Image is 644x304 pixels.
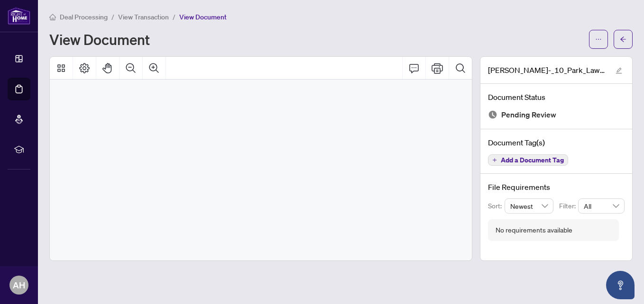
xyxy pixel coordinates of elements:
span: ellipsis [595,36,602,43]
h4: Document Tag(s) [488,137,625,148]
span: All [584,199,619,213]
span: Pending Review [501,108,556,121]
span: edit [616,67,622,74]
div: No requirements available [496,225,572,235]
span: arrow-left [620,36,626,43]
span: View Transaction [118,13,169,21]
h4: Document Status [488,91,625,103]
button: Open asap [606,271,635,299]
button: Add a Document Tag [488,154,568,166]
span: home [49,14,56,20]
li: / [111,11,114,22]
span: Deal Processing [60,13,108,21]
span: AH [13,278,25,292]
span: Add a Document Tag [501,157,564,163]
li: / [173,11,175,22]
span: Newest [510,199,548,213]
p: Filter: [559,201,578,211]
span: plus [492,158,497,162]
span: [PERSON_NAME]-_10_Park_Lawn_Lease.pdf [488,64,607,76]
h4: File Requirements [488,181,625,193]
img: logo [8,7,30,25]
p: Sort: [488,201,505,211]
img: Document Status [488,110,497,119]
span: View Document [179,13,227,21]
h1: View Document [49,32,150,47]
